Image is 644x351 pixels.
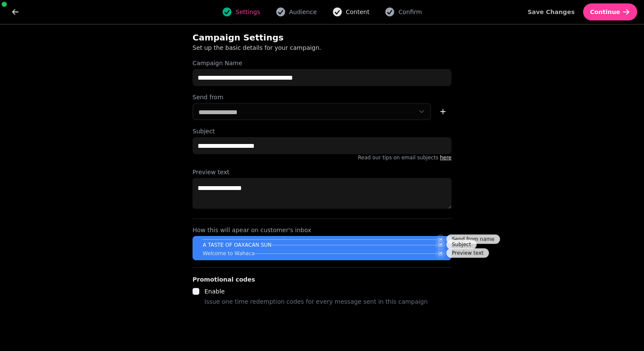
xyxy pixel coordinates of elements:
[446,248,489,258] div: Preview text
[583,3,637,20] button: Continue
[446,235,500,244] div: Send from name
[204,288,225,295] label: Enable
[446,240,477,249] div: Subject
[193,274,255,285] legend: Promotional codes
[203,242,272,248] p: A TASTE OF OAXACAN SUN
[203,250,255,257] p: Welcome to Wahaca
[193,168,451,176] label: Preview text
[289,8,317,16] span: Audience
[440,155,451,161] a: here
[528,9,575,15] span: Save Changes
[193,59,451,67] label: Campaign Name
[346,8,370,16] span: Content
[193,226,451,234] label: How this will apear on customer's inbox
[193,43,411,52] p: Set up the basic details for your campaign.
[236,8,260,16] span: Settings
[590,9,620,15] span: Continue
[193,32,356,43] h2: Campaign Settings
[398,8,422,16] span: Confirm
[7,3,24,20] button: go back
[521,3,582,20] button: Save Changes
[193,127,451,135] label: Subject
[204,296,428,307] p: Issue one time redemption codes for every message sent in this campaign
[193,154,451,161] p: Read our tips on email subjects
[193,93,451,101] label: Send from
